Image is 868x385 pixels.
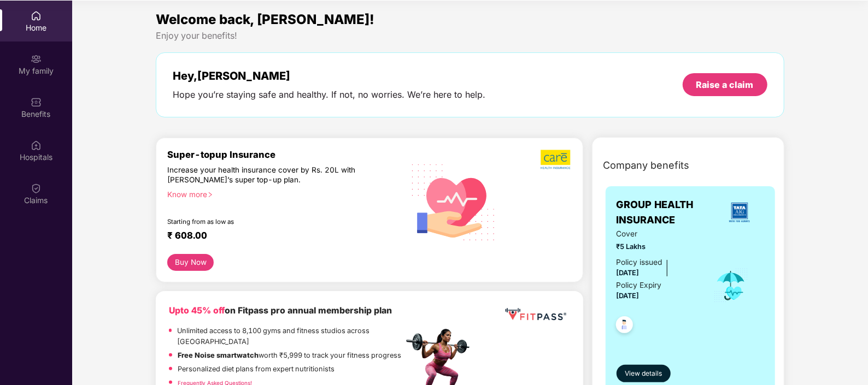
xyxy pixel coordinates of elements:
span: ₹5 Lakhs [617,241,699,252]
img: svg+xml;base64,PHN2ZyBpZD0iSG9tZSIgeG1sbnM9Imh0dHA6Ly93d3cudzMub3JnLzIwMDAvc3ZnIiB3aWR0aD0iMjAiIG... [31,10,42,21]
div: Policy Expiry [617,280,662,292]
p: Unlimited access to 8,100 gyms and fitness studios across [GEOGRAPHIC_DATA] [177,325,403,347]
b: Upto 45% off [169,305,225,316]
div: Enjoy your benefits! [156,30,784,42]
div: Starting from as low as [167,218,356,226]
img: svg+xml;base64,PHN2ZyB4bWxucz0iaHR0cDovL3d3dy53My5vcmcvMjAwMC9zdmciIHdpZHRoPSI0OC45NDMiIGhlaWdodD... [611,313,638,340]
div: Super-topup Insurance [167,149,403,160]
div: Raise a claim [696,79,754,91]
img: svg+xml;base64,PHN2ZyBpZD0iSG9zcGl0YWxzIiB4bWxucz0iaHR0cDovL3d3dy53My5vcmcvMjAwMC9zdmciIHdpZHRoPS... [31,140,42,151]
span: [DATE] [617,269,640,277]
button: View details [617,365,671,382]
div: Hey, [PERSON_NAME] [173,69,485,82]
span: Welcome back, [PERSON_NAME]! [156,11,374,27]
img: svg+xml;base64,PHN2ZyBpZD0iQmVuZWZpdHMiIHhtbG5zPSJodHRwOi8vd3d3LnczLm9yZy8yMDAwL3N2ZyIgd2lkdGg9Ij... [31,97,42,108]
p: Personalized diet plans from expert nutritionists [178,364,335,375]
span: Cover [617,228,699,240]
span: right [207,192,213,198]
span: [DATE] [617,292,640,300]
div: ₹ 608.00 [167,230,392,243]
img: svg+xml;base64,PHN2ZyB3aWR0aD0iMjAiIGhlaWdodD0iMjAiIHZpZXdCb3g9IjAgMCAyMCAyMCIgZmlsbD0ibm9uZSIgeG... [31,54,42,64]
span: Company benefits [603,158,690,173]
img: insurerLogo [725,198,754,227]
b: on Fitpass pro annual membership plan [169,305,392,316]
div: Increase your health insurance cover by Rs. 20L with [PERSON_NAME]’s super top-up plan. [167,165,356,185]
div: Policy issued [617,257,662,269]
div: Know more [167,189,396,197]
p: worth ₹5,999 to track your fitness progress [178,350,401,361]
img: icon [713,268,749,304]
div: Hope you’re staying safe and healthy. If not, no worries. We’re here to help. [173,89,485,100]
span: GROUP HEALTH INSURANCE [617,197,715,228]
img: svg+xml;base64,PHN2ZyBpZD0iQ2xhaW0iIHhtbG5zPSJodHRwOi8vd3d3LnczLm9yZy8yMDAwL3N2ZyIgd2lkdGg9IjIwIi... [31,183,42,194]
img: svg+xml;base64,PHN2ZyB4bWxucz0iaHR0cDovL3d3dy53My5vcmcvMjAwMC9zdmciIHhtbG5zOnhsaW5rPSJodHRwOi8vd3... [403,150,505,253]
img: b5dec4f62d2307b9de63beb79f102df3.png [541,149,572,170]
img: fppp.png [503,304,568,324]
strong: Free Noise smartwatch [178,351,259,359]
button: Buy Now [167,254,214,271]
span: View details [625,369,662,379]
